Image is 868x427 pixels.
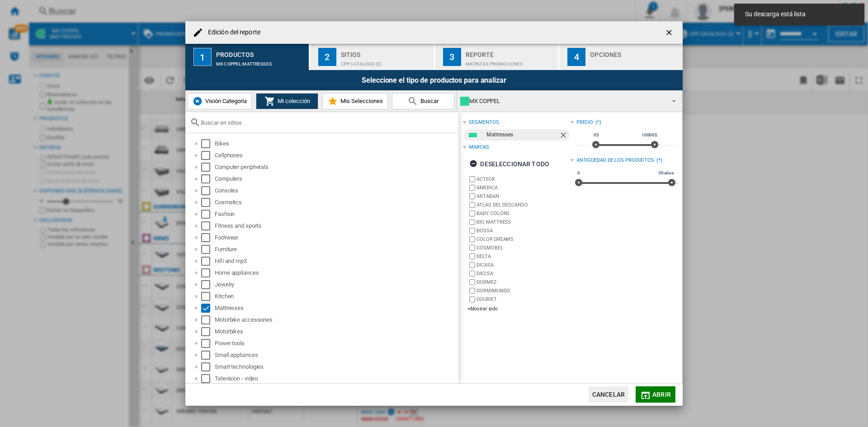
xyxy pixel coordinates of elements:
h4: Edición del reporte [203,28,260,37]
md-checkbox: Select [201,304,215,313]
img: wiser-icon-blue.png [192,96,203,107]
md-checkbox: Select [201,198,215,207]
label: DELTA [476,253,570,260]
input: Buscar en sitios [201,119,454,126]
input: brand.name [469,262,475,268]
div: Fitness and sports [215,221,457,230]
input: brand.name [469,211,475,216]
md-checkbox: Select [201,292,215,301]
md-checkbox: Select [201,257,215,266]
div: Sitios [341,47,430,57]
div: Bikes [215,139,457,148]
div: Furniture [215,245,457,254]
md-checkbox: Select [201,221,215,230]
input: brand.name [469,228,475,234]
div: Motorbikes [215,327,457,336]
div: Marcas [469,144,489,151]
label: BOSSA [476,227,570,234]
div: Reporte [466,47,555,57]
div: Home appliances [215,268,457,277]
md-dialog: Edición del ... [185,21,683,406]
span: Visión Categoría [203,98,247,104]
md-checkbox: Select [201,151,215,160]
md-checkbox: Select [201,339,215,348]
input: brand.name [469,271,475,277]
div: Fashion [215,210,457,219]
span: 10000$ [640,131,659,139]
div: Footwear [215,233,457,242]
div: MX COPPEL [460,95,664,108]
button: Deseleccionar todo [467,156,552,172]
input: brand.name [469,288,475,294]
input: brand.name [469,253,475,259]
span: 0$ [592,131,600,139]
md-checkbox: Select [201,315,215,324]
input: brand.name [469,185,475,191]
span: Su descarga está lista [742,10,856,19]
md-checkbox: Select [201,233,215,242]
input: brand.name [469,236,475,242]
div: MX COPPEL:Mattresses [216,57,305,66]
md-checkbox: Select [201,268,215,277]
label: ATLAS DEL DESCANSO [476,202,570,208]
md-checkbox: Select [201,139,215,148]
div: Hifi and mp3 [215,257,457,266]
div: Motorbike accessories [215,315,457,324]
button: Visión Categoría [187,93,252,109]
label: BIO MATTRESS [476,219,570,225]
div: Mattresses [215,304,457,313]
md-checkbox: Select [201,362,215,371]
div: Antigüedad de los productos [576,157,654,164]
span: 30 años [657,169,675,177]
button: 2 Sitios cpp catalogo (3) [310,44,434,70]
div: Seleccione el tipo de productos para analizar [185,70,683,90]
div: Computer peripherals [215,163,457,172]
div: 1 [193,48,212,66]
div: Mattresses [486,129,558,141]
input: brand.name [469,202,475,208]
ng-md-icon: Quitar [559,131,570,141]
label: DORMEZ [476,279,570,286]
div: Opciones [590,47,679,57]
div: Precio [576,119,593,126]
label: ACTECK [476,176,570,183]
label: ARTABAN [476,193,570,200]
div: +Mostrar todo [467,305,570,312]
md-checkbox: Select [201,245,215,254]
label: DOURIET [476,296,570,303]
input: brand.name [469,245,475,251]
input: brand.name [469,279,475,285]
input: brand.name [469,296,475,302]
button: 1 Productos MX COPPEL:Mattresses [185,44,310,70]
label: AMERICA [476,184,570,191]
button: getI18NText('BUTTONS.CLOSE_DIALOG') [661,23,679,42]
md-checkbox: Select [201,280,215,289]
label: DIECSA [476,270,570,277]
button: Mi colección [256,93,318,109]
button: Cancelar [589,386,628,403]
input: brand.name [469,176,475,182]
md-checkbox: Select [201,210,215,219]
span: Abrir [652,391,671,398]
md-checkbox: Select [201,163,215,172]
button: 3 Reporte Matriz de PROMOCIONES [435,44,559,70]
md-checkbox: Select [201,186,215,195]
div: Kitchen [215,292,457,301]
md-checkbox: Select [201,174,215,183]
div: Jewelry [215,280,457,289]
div: Consoles [215,186,457,195]
label: BABY COLORS [476,210,570,217]
div: Power tools [215,339,457,348]
span: Mi colección [275,98,310,104]
div: Cellphones [215,151,457,160]
label: COSMOBEL [476,244,570,251]
div: Productos [216,47,305,57]
label: DORMIMUNDO [476,287,570,294]
span: Mis Selecciones [338,98,383,104]
div: cpp catalogo (3) [341,57,430,66]
input: brand.name [469,219,475,225]
input: brand.name [469,193,475,199]
div: Small appliances [215,351,457,360]
button: Buscar [392,93,454,109]
div: Cosmetics [215,198,457,207]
